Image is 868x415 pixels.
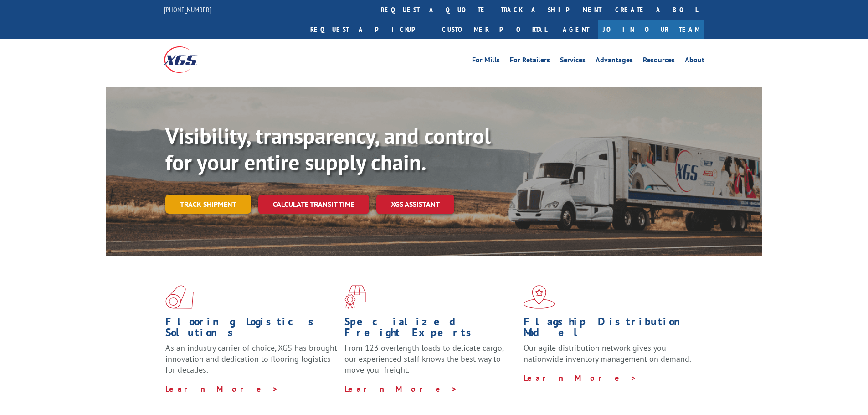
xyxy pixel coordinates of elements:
[344,285,366,309] img: xgs-icon-focused-on-flooring-red
[303,20,435,39] a: Request a pickup
[643,56,675,67] a: Resources
[258,195,369,214] a: Calculate transit time
[472,56,500,67] a: For Mills
[165,195,251,214] a: Track shipment
[598,20,704,39] a: Join Our Team
[524,316,696,343] h1: Flagship Distribution Model
[524,373,637,383] a: Learn More >
[165,316,338,343] h1: Flooring Logistics Solutions
[560,56,586,67] a: Services
[435,20,554,39] a: Customer Portal
[554,20,598,39] a: Agent
[376,195,454,214] a: XGS ASSISTANT
[164,5,211,14] a: [PHONE_NUMBER]
[344,316,517,343] h1: Specialized Freight Experts
[524,343,691,364] span: Our agile distribution network gives you nationwide inventory management on demand.
[165,343,337,375] span: As an industry carrier of choice, XGS has brought innovation and dedication to flooring logistics...
[165,122,491,176] b: Visibility, transparency, and control for your entire supply chain.
[165,285,194,309] img: xgs-icon-total-supply-chain-intelligence-red
[596,56,633,67] a: Advantages
[344,384,458,394] a: Learn More >
[524,285,555,309] img: xgs-icon-flagship-distribution-model-red
[685,56,704,67] a: About
[165,384,279,394] a: Learn More >
[344,343,517,383] p: From 123 overlength loads to delicate cargo, our experienced staff knows the best way to move you...
[510,56,550,67] a: For Retailers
